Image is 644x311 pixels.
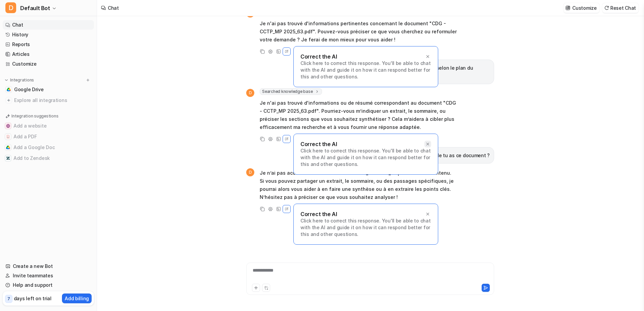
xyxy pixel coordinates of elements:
[602,3,639,13] button: Reset Chat
[300,60,431,80] p: Click here to correct this response. You'll be able to chat with the AI and guide it on how it ca...
[425,151,490,160] p: accede tu as ce document ?
[62,293,92,303] button: Add billing
[246,168,254,176] span: D
[14,95,91,106] span: Explore all integrations
[3,271,94,280] a: Invite teammates
[300,217,431,238] p: Click here to correct this response. You'll be able to chat with the AI and guide it on how it ca...
[3,59,94,69] a: Customize
[6,124,10,128] img: Add a website
[11,113,58,119] p: Integration suggestions
[3,77,36,83] button: Integrations
[3,142,94,153] button: Add a Google DocAdd a Google Doc
[572,4,597,11] p: Customize
[65,295,89,302] p: Add billing
[3,30,94,39] a: History
[3,49,94,59] a: Articles
[108,4,119,11] div: Chat
[3,280,94,290] a: Help and support
[5,2,16,13] span: D
[86,78,90,82] img: menu_add.svg
[260,169,457,201] p: Je n’ai pas accès au document "CDG - CCTP_MP 2025_63.pdf" ni à son contenu. Si vous pouvez partag...
[604,5,609,10] img: reset
[6,145,10,149] img: Add a Google Doc
[20,3,50,13] span: Default Bot
[7,88,11,92] img: Google Drive
[260,20,457,44] p: Je n'ai pas trouvé d'informations pertinentes concernant le document "CDG - CCTP_MP 2025_63.pdf"....
[7,296,10,302] p: 7
[4,78,9,82] img: expand menu
[300,211,337,217] p: Correct the AI
[563,3,599,13] button: Customize
[3,153,94,164] button: Add to ZendeskAdd to Zendesk
[3,40,94,49] a: Reports
[300,53,337,60] p: Correct the AI
[300,141,337,147] p: Correct the AI
[566,5,570,10] img: customize
[14,86,44,93] span: Google Drive
[3,120,94,131] button: Add a websiteAdd a website
[3,96,94,105] a: Explore all integrations
[3,131,94,142] button: Add a PDFAdd a PDF
[14,295,52,302] p: days left on trial
[246,89,254,97] span: D
[6,135,10,139] img: Add a PDF
[260,88,322,95] span: Searched knowledge base
[10,77,34,83] p: Integrations
[6,156,10,160] img: Add to Zendesk
[3,262,94,271] a: Create a new Bot
[5,97,12,104] img: explore all integrations
[3,20,94,30] a: Chat
[300,147,431,168] p: Click here to correct this response. You'll be able to chat with the AI and guide it on how it ca...
[3,85,94,94] a: Google DriveGoogle Drive
[260,99,457,131] p: Je n'ai pas trouvé d'informations ou de résumé correspondant au document "CDG - CCTP_MP 2025_63.p...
